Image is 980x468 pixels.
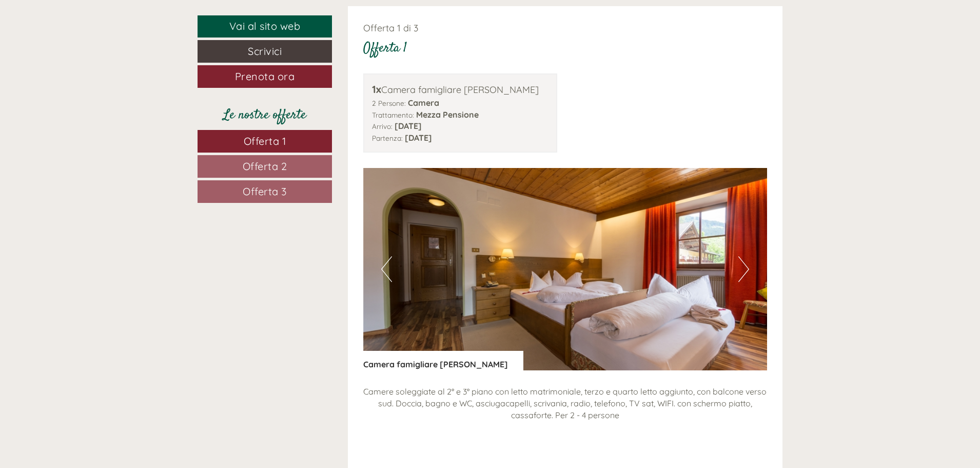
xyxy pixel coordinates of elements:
[416,109,479,120] b: Mezza Pensione
[198,106,332,125] div: Le nostre offerte
[15,30,162,38] div: Hotel Weisses Lamm
[372,122,393,130] small: Arrivo:
[372,82,549,97] div: Camera famigliare [PERSON_NAME]
[363,39,407,58] div: Offerta 1
[198,40,332,63] a: Scrivici
[372,134,403,142] small: Partenza:
[372,110,414,119] small: Trattamento:
[8,28,167,59] div: Buon giorno, come possiamo aiutarla?
[738,256,749,282] button: Next
[363,386,768,421] p: Camere soleggiate al 2° e 3° piano con letto matrimoniale, terzo e quarto letto aggiunto, con bal...
[363,168,768,370] img: image
[408,98,439,108] b: Camera
[243,160,287,173] span: Offerta 2
[372,83,381,96] b: 1x
[349,266,405,289] button: Invia
[363,22,418,34] span: Offerta 1 di 3
[198,15,332,38] a: Vai al sito web
[363,351,523,370] div: Camera famigliare [PERSON_NAME]
[405,133,432,143] b: [DATE]
[198,65,332,88] a: Prenota ora
[243,185,287,198] span: Offerta 3
[395,121,422,131] b: [DATE]
[15,50,162,57] small: 11:03
[244,135,286,147] span: Offerta 1
[372,99,406,107] small: 2 Persone:
[179,8,226,25] div: martedì
[381,256,392,282] button: Previous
